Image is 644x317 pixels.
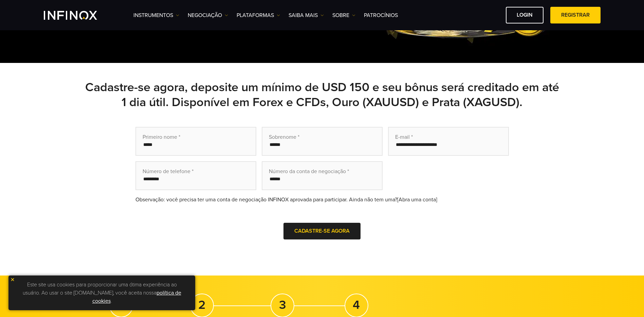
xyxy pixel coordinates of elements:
a: [Abra uma conta] [397,196,437,203]
a: PLATAFORMAS [237,11,280,19]
strong: 4 [353,298,360,312]
img: yellow close icon [10,277,15,282]
p: Este site usa cookies para proporcionar uma ótima experiência ao usuário. Ao usar o site [DOMAIN_... [12,279,192,307]
button: Cadastre-se agora [283,223,361,239]
span: Cadastre-se agora [294,228,350,234]
a: Saiba mais [289,11,324,19]
div: Observação: você precisa ter uma conta de negociação INFINOX aprovada para participar. Ainda não ... [135,196,509,204]
a: NEGOCIAÇÃO [188,11,228,19]
a: Registrar [550,7,601,23]
a: INFINOX Logo [44,11,113,20]
a: Instrumentos [133,11,179,19]
a: Login [506,7,544,23]
a: SOBRE [332,11,355,19]
h2: Cadastre-se agora, deposite um mínimo de USD 150 e seu bônus será creditado em até 1 dia útil. Di... [85,80,560,110]
strong: 2 [198,298,205,312]
a: Patrocínios [364,11,398,19]
strong: 3 [279,298,286,312]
